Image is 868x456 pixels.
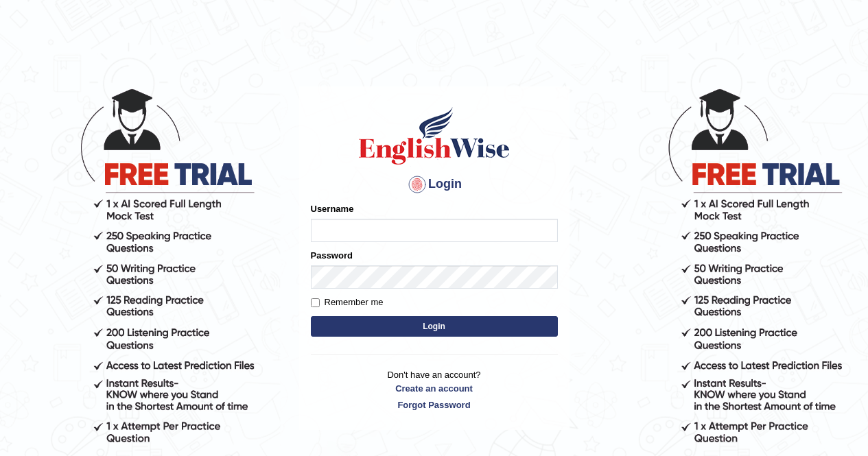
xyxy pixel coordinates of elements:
input: Remember me [311,298,320,307]
a: Forgot Password [311,398,558,411]
a: Create an account [311,382,558,395]
label: Username [311,202,354,215]
h4: Login [311,173,558,195]
label: Password [311,249,353,262]
button: Login [311,316,558,337]
label: Remember me [311,296,384,309]
img: Logo of English Wise sign in for intelligent practice with AI [356,105,513,167]
p: Don't have an account? [311,368,558,411]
